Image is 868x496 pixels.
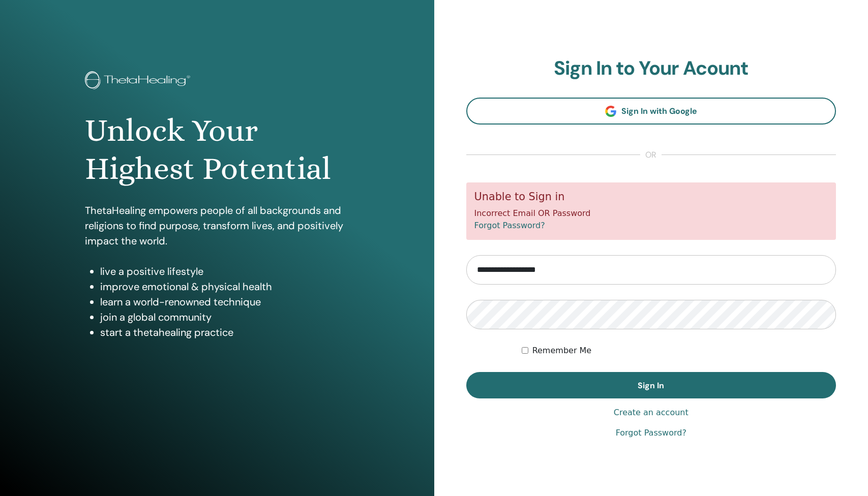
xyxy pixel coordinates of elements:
div: Incorrect Email OR Password [466,182,836,240]
li: start a thetahealing practice [100,325,349,340]
li: improve emotional & physical health [100,279,349,294]
h5: Unable to Sign in [474,191,828,203]
h1: Unlock Your Highest Potential [85,112,349,188]
p: ThetaHealing empowers people of all backgrounds and religions to find purpose, transform lives, a... [85,203,349,249]
a: Sign In with Google [466,98,836,125]
span: or [640,149,662,161]
label: Remember Me [532,345,592,357]
a: Forgot Password? [474,221,545,230]
button: Sign In [466,372,836,398]
a: Forgot Password? [616,427,686,439]
li: join a global community [100,309,349,325]
span: Sign In [638,380,664,391]
a: Create an account [614,407,689,419]
li: learn a world-renowned technique [100,294,349,309]
h2: Sign In to Your Acount [466,57,836,80]
span: Sign In with Google [621,106,697,116]
li: live a positive lifestyle [100,264,349,279]
div: Keep me authenticated indefinitely or until I manually logout [522,345,836,357]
